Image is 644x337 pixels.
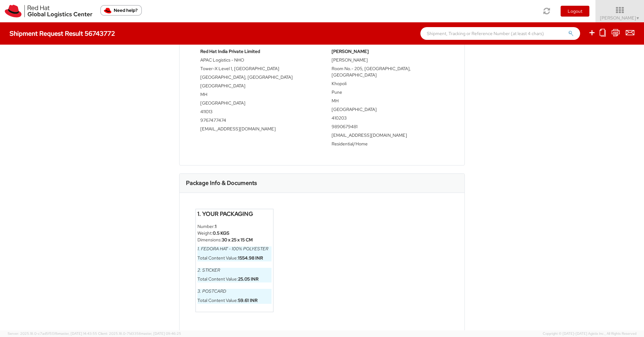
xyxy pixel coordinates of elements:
[186,180,257,186] h3: Package Info & Documents
[197,246,272,251] h6: 1. Fedora Hat - 100% polyester
[197,268,272,273] h6: 2. Sticker
[636,16,640,21] span: ▼
[332,48,369,54] strong: [PERSON_NAME]
[8,331,97,336] span: Server: 2025.18.0-c7ad5f513fb
[332,57,444,65] td: [PERSON_NAME]
[197,276,272,282] li: Total Content Value:
[100,5,142,16] button: Need help?
[10,30,115,37] h4: Shipment Request Result 56743772
[332,65,444,80] td: Room No.- 205, [GEOGRAPHIC_DATA], [GEOGRAPHIC_DATA]
[332,141,444,149] td: Residential/Home
[238,297,257,303] strong: 59.61 INR
[332,123,444,132] td: 9890679481
[197,223,272,230] li: Number:
[213,230,229,236] strong: 0.5 KGS
[543,331,636,336] span: Copyright © [DATE]-[DATE] Agistix Inc., All Rights Reserved
[332,80,444,89] td: Khopoli
[197,230,272,237] li: Weight:
[200,126,312,134] td: [EMAIL_ADDRESS][DOMAIN_NAME]
[197,255,272,261] li: Total Content Value:
[5,5,92,18] img: rh-logistics-00dfa346123c4ec078e1.svg
[200,74,312,83] td: [GEOGRAPHIC_DATA], [GEOGRAPHIC_DATA]
[215,223,217,229] strong: 1
[561,6,589,17] button: Logout
[200,83,312,91] td: [GEOGRAPHIC_DATA]
[200,100,312,108] td: [GEOGRAPHIC_DATA]
[238,255,263,261] strong: 1554.98 INR
[200,117,312,126] td: 9767477474
[222,237,253,243] strong: 30 x 25 x 15 CM
[197,211,272,217] h4: 1. Your Packaging
[238,276,258,282] strong: 25.05 INR
[200,65,312,74] td: Tower-X Level 1, [GEOGRAPHIC_DATA]
[200,91,312,100] td: MH
[200,48,260,54] strong: Red Hat India Private Limited
[98,331,181,336] span: Client: 2025.18.0-71d3358
[332,115,444,123] td: 410203
[332,132,444,141] td: [EMAIL_ADDRESS][DOMAIN_NAME]
[58,331,97,336] span: master, [DATE] 14:43:55
[600,15,640,21] span: [PERSON_NAME]
[332,89,444,98] td: Pune
[332,106,444,115] td: [GEOGRAPHIC_DATA]
[332,98,444,106] td: MH
[420,27,580,40] input: Shipment, Tracking or Reference Number (at least 4 chars)
[197,237,272,243] li: Dimensions:
[197,289,272,294] h6: 3. Postcard
[200,108,312,117] td: 411013
[200,57,312,65] td: APAC Logistics - NHO
[197,297,272,304] li: Total Content Value:
[141,331,181,336] span: master, [DATE] 09:46:25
